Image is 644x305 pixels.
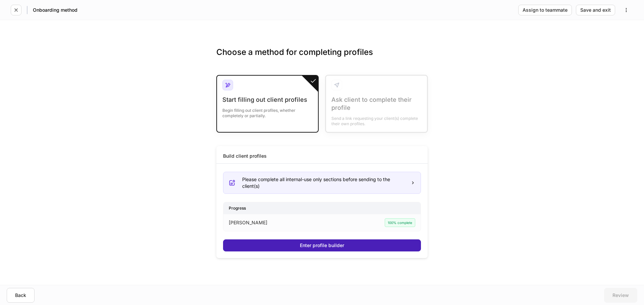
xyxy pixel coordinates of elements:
[229,219,267,226] p: [PERSON_NAME]
[216,47,428,68] h3: Choose a method for completing profiles
[518,5,572,15] button: Assign to teammate
[576,5,615,15] button: Save and exit
[223,153,267,159] div: Build client profiles
[222,96,313,104] div: Start filling out client profiles
[385,218,415,227] div: 100% complete
[242,176,405,189] div: Please complete all internal-use only sections before sending to the client(s)
[33,7,77,13] h5: Onboarding method
[7,288,35,303] button: Back
[223,202,421,214] div: Progress
[223,239,421,251] button: Enter profile builder
[580,8,611,12] div: Save and exit
[523,8,568,12] div: Assign to teammate
[222,104,313,119] div: Begin filling out client profiles, whether completely or partially.
[300,243,344,248] div: Enter profile builder
[15,293,26,298] div: Back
